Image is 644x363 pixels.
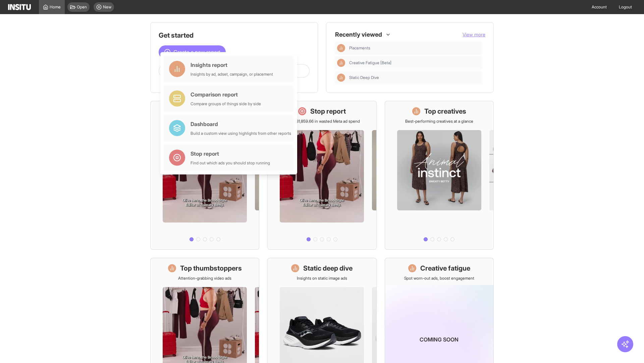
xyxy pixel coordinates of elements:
h1: Static deep dive [303,264,353,273]
div: Stop report [191,150,270,158]
div: Insights [337,44,345,52]
h1: Top creatives [424,107,466,116]
p: Attention-grabbing video ads [178,276,231,281]
span: Placements [349,45,370,51]
span: Open [77,4,87,10]
p: Insights on static image ads [297,276,347,281]
div: Insights [337,74,345,82]
h1: Top thumbstoppers [180,264,242,273]
p: Save £31,859.66 in wasted Meta ad spend [284,119,360,124]
span: Placements [349,45,480,51]
div: Build a custom view using highlights from other reports [191,131,291,136]
span: Create a new report [173,48,220,56]
div: Compare groups of things side by side [191,101,261,107]
p: Best-performing creatives at a glance [405,119,473,124]
button: View more [463,31,485,38]
span: View more [463,32,485,37]
div: Comparison report [191,90,261,98]
a: Stop reportSave £31,859.66 in wasted Meta ad spend [267,101,376,250]
div: Insights by ad, adset, campaign, or placement [191,72,273,77]
span: Home [50,4,61,10]
div: Insights report [191,61,273,69]
div: Insights [337,59,345,67]
div: Dashboard [191,120,291,128]
span: Creative Fatigue [Beta] [349,60,480,66]
h1: Get started [159,31,310,40]
span: Static Deep Dive [349,75,480,80]
span: Static Deep Dive [349,75,379,80]
span: New [103,4,111,10]
div: Find out which ads you should stop running [191,160,270,166]
a: Top creativesBest-performing creatives at a glance [385,101,494,250]
span: Creative Fatigue [Beta] [349,60,391,66]
a: What's live nowSee all active ads instantly [150,101,259,250]
h1: Stop report [310,107,346,116]
img: Logo [8,4,31,10]
button: Create a new report [159,45,226,59]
